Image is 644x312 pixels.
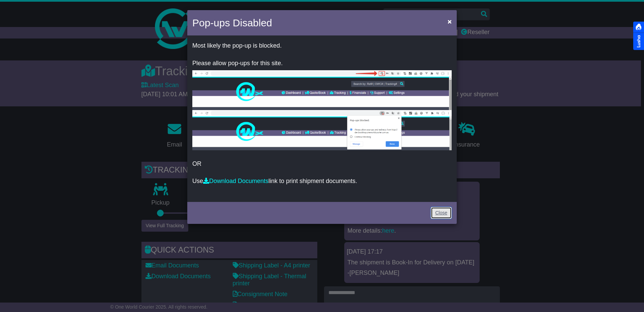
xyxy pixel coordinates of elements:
p: Use link to print shipment documents. [192,178,452,185]
h4: Pop-ups Disabled [192,15,272,30]
a: Close [431,207,452,219]
img: allow-popup-2.png [192,110,452,150]
span: × [448,18,452,25]
p: Please allow pop-ups for this site. [192,60,452,67]
img: allow-popup-1.png [192,70,452,110]
button: Close [444,15,455,28]
p: Most likely the pop-up is blocked. [192,42,452,50]
a: Download Documents [203,178,268,184]
div: OR [187,37,457,200]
